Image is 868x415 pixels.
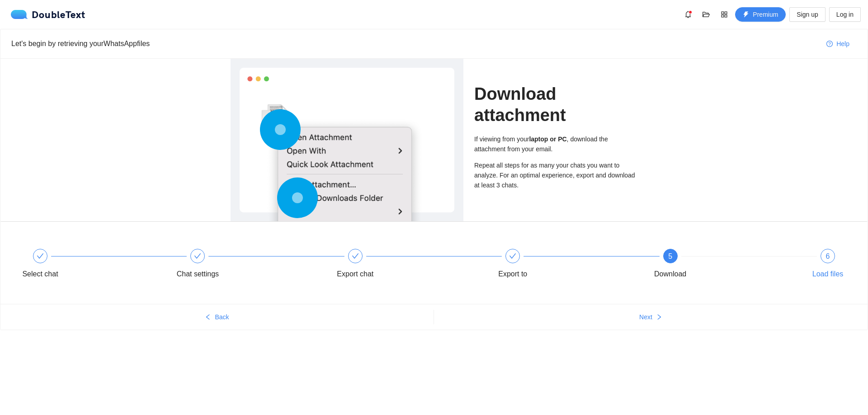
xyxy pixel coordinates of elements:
[699,11,713,18] span: folder-open
[743,11,749,19] span: thunderbolt
[11,10,85,19] div: DoubleText
[681,11,695,18] span: bell
[22,267,58,281] div: Select chat
[11,10,32,19] img: logo
[826,252,830,260] span: 6
[509,252,516,260] span: check
[0,310,434,324] button: leftBack
[699,7,713,22] button: folder-open
[205,314,211,321] span: left
[474,160,637,190] div: Repeat all steps for as many your chats you want to analyze. For an optimal experience, export an...
[194,252,201,260] span: check
[826,41,833,48] span: question-circle
[735,7,786,22] button: thunderboltPremium
[668,252,672,260] span: 5
[644,249,802,281] div: 5Download
[474,134,637,154] div: If viewing from your , download the attachment from your email.
[789,7,825,22] button: Sign up
[829,7,861,22] button: Log in
[474,84,637,126] h1: Download attachment
[171,249,329,281] div: Chat settings
[654,267,686,281] div: Download
[11,10,85,19] a: logoDoubleText
[717,7,731,22] button: appstore
[797,9,818,19] span: Sign up
[14,249,171,281] div: Select chat
[639,312,652,322] span: Next
[836,9,854,19] span: Log in
[753,9,778,19] span: Premium
[486,249,644,281] div: Export to
[177,267,219,281] div: Chat settings
[717,11,731,18] span: appstore
[37,252,44,260] span: check
[329,249,486,281] div: Export chat
[11,38,819,49] div: Let's begin by retrieving your WhatsApp files
[434,310,868,324] button: Nextright
[215,312,229,322] span: Back
[656,314,662,321] span: right
[337,267,373,281] div: Export chat
[352,252,359,260] span: check
[819,37,857,51] button: question-circleHelp
[681,7,695,22] button: bell
[836,39,849,49] span: Help
[802,249,854,281] div: 6Load files
[529,135,566,143] b: laptop or PC
[812,267,844,281] div: Load files
[498,267,527,281] div: Export to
